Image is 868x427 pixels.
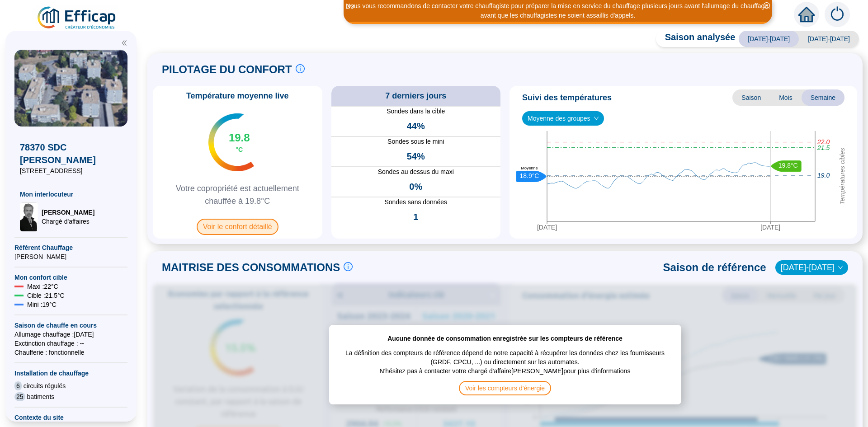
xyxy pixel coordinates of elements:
span: Mon confort cible [14,273,127,282]
tspan: Températures cibles [839,148,846,205]
span: [DATE]-[DATE] [739,31,799,47]
span: Exctinction chauffage : -- [14,339,127,348]
span: 78370 SDC [PERSON_NAME] [20,141,122,166]
span: 2022-2023 [781,261,843,274]
span: Maxi : 22 °C [27,282,58,291]
span: circuits régulés [24,381,66,390]
img: Chargé d'affaires [20,202,38,231]
span: 0% [409,180,422,193]
span: °C [236,145,243,154]
span: Contexte du site [14,413,127,422]
span: 25 [14,392,25,401]
span: Sondes sous le mini [331,137,501,146]
span: 19.8 [229,131,250,145]
tspan: 19.0 [817,172,830,179]
span: home [798,6,815,23]
span: Saison [732,89,770,106]
span: close-circle [764,2,770,9]
span: Semaine [802,89,844,106]
span: 1 [413,211,418,223]
span: MAITRISE DES CONSOMMATIONS [162,260,340,275]
span: Voir le confort détaillé [197,219,278,235]
i: 2 / 3 [346,3,354,10]
tspan: [DATE] [537,224,557,231]
text: 18.9°C [520,172,539,179]
span: Aucune donnée de consommation enregistrée sur les compteurs de référence [387,334,623,343]
span: [DATE]-[DATE] [799,31,859,47]
div: Nous vous recommandons de contacter votre chauffagiste pour préparer la mise en service du chauff... [345,1,771,20]
img: alerts [825,2,850,27]
span: info-circle [344,262,353,271]
span: Sondes dans la cible [331,107,501,116]
span: Saison de chauffe en cours [14,321,127,330]
span: Température moyenne live [181,89,294,102]
span: 7 derniers jours [385,89,446,102]
span: La définition des compteurs de référence dépend de notre capacité à récupérer les données chez le... [338,343,672,366]
span: Sondes au dessus du maxi [331,167,501,177]
span: down [594,116,599,121]
span: [STREET_ADDRESS] [20,166,122,175]
span: Chargé d'affaires [42,217,94,226]
img: indicateur températures [208,113,254,171]
span: down [838,265,843,270]
span: Moyenne des groupes [528,112,599,125]
span: double-left [121,40,127,46]
span: info-circle [296,64,305,73]
text: 19.8°C [778,162,798,169]
span: PILOTAGE DU CONFORT [162,62,292,77]
span: 44% [407,120,425,132]
span: batiments [27,392,55,401]
span: Saison analysée [656,31,736,47]
text: Moyenne [521,166,538,170]
span: Cible : 21.5 °C [27,291,65,300]
span: Mini : 19 °C [27,300,57,309]
span: Sondes sans données [331,197,501,207]
span: [PERSON_NAME] [42,208,94,217]
tspan: 21.5 [817,144,830,151]
span: Chaufferie : fonctionnelle [14,348,127,357]
span: Allumage chauffage : [DATE] [14,330,127,339]
span: 6 [14,381,22,390]
tspan: [DATE] [760,224,780,231]
span: Voir les compteurs d'énergie [459,381,551,395]
img: efficap energie logo [36,5,118,31]
span: Saison de référence [663,260,766,275]
span: Référent Chauffage [14,243,127,252]
span: Suivi des températures [522,91,612,104]
span: Mon interlocuteur [20,190,122,199]
span: [PERSON_NAME] [14,252,127,261]
span: Installation de chauffage [14,369,127,378]
span: Votre copropriété est actuellement chauffée à 19.8°C [156,182,319,207]
span: 54% [407,150,425,163]
span: N'hésitez pas à contacter votre chargé d'affaire [PERSON_NAME] pour plus d'informations [380,366,631,381]
tspan: 22.0 [817,138,830,145]
span: Mois [770,89,802,106]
